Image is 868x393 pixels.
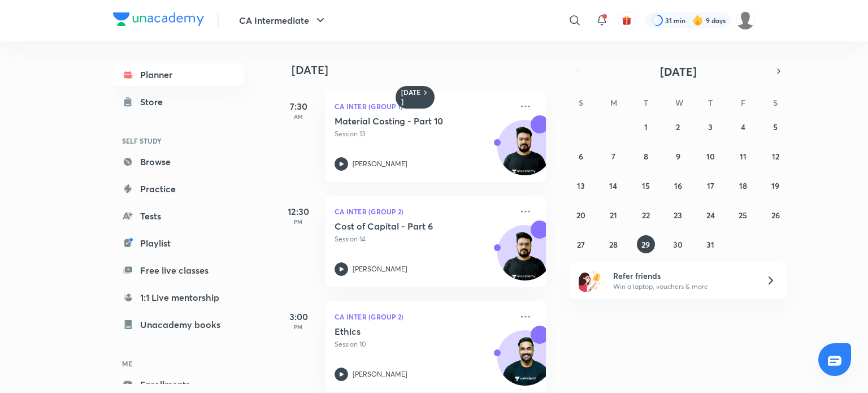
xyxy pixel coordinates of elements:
button: July 31, 2025 [701,235,719,253]
abbr: July 28, 2025 [609,239,618,250]
abbr: July 31, 2025 [706,239,714,250]
abbr: July 18, 2025 [739,180,747,191]
button: July 16, 2025 [669,176,687,195]
p: PM [276,218,321,225]
abbr: Tuesday [644,97,648,108]
abbr: July 9, 2025 [676,151,680,162]
abbr: July 5, 2025 [773,122,778,132]
abbr: July 22, 2025 [642,210,650,221]
button: [DATE] [585,63,771,79]
button: CA Intermediate [232,9,334,32]
button: July 28, 2025 [604,235,622,253]
p: Session 13 [335,129,512,139]
p: [PERSON_NAME] [353,264,407,274]
button: July 4, 2025 [734,118,752,136]
button: July 11, 2025 [734,147,752,165]
abbr: Friday [741,97,745,108]
h5: Ethics [335,326,475,337]
button: July 12, 2025 [766,147,784,165]
button: July 18, 2025 [734,176,752,195]
h5: 7:30 [276,100,321,113]
button: July 1, 2025 [637,118,655,136]
abbr: July 11, 2025 [740,151,747,162]
abbr: July 25, 2025 [739,210,747,221]
a: Practice [113,178,244,200]
abbr: July 19, 2025 [771,180,779,191]
button: July 20, 2025 [572,206,590,224]
img: Company Logo [113,12,204,26]
abbr: July 17, 2025 [707,180,714,191]
button: July 13, 2025 [572,176,590,195]
abbr: July 27, 2025 [577,239,585,250]
abbr: July 16, 2025 [674,180,682,191]
img: avatar [622,15,632,25]
abbr: July 26, 2025 [771,210,780,221]
button: avatar [618,11,636,29]
abbr: Monday [610,97,617,108]
p: PM [276,323,321,330]
a: Planner [113,63,244,86]
abbr: Thursday [708,97,713,108]
button: July 30, 2025 [669,235,687,253]
abbr: July 12, 2025 [772,151,779,162]
img: Avatar [498,336,552,391]
button: July 29, 2025 [637,235,655,253]
h6: [DATE] [401,88,421,106]
p: AM [276,113,321,120]
abbr: July 7, 2025 [611,151,615,162]
button: July 17, 2025 [701,176,719,195]
h5: Cost of Capital - Part 6 [335,221,475,232]
abbr: July 1, 2025 [644,122,648,132]
abbr: July 2, 2025 [676,122,680,132]
button: July 5, 2025 [766,118,784,136]
button: July 6, 2025 [572,147,590,165]
h5: Material Costing - Part 10 [335,115,475,127]
button: July 10, 2025 [701,147,719,165]
button: July 2, 2025 [669,118,687,136]
a: 1:1 Live mentorship [113,286,244,309]
abbr: July 4, 2025 [741,122,745,132]
p: [PERSON_NAME] [353,369,407,379]
div: Store [140,95,170,109]
button: July 15, 2025 [637,176,655,195]
abbr: July 23, 2025 [674,210,682,221]
p: CA Inter (Group 2) [335,310,512,323]
a: Store [113,90,244,113]
img: dhanak [736,11,755,30]
abbr: July 30, 2025 [673,239,683,250]
button: July 26, 2025 [766,206,784,224]
abbr: July 21, 2025 [610,210,617,221]
img: referral [579,269,601,292]
abbr: Saturday [773,97,778,108]
h5: 3:00 [276,310,321,323]
button: July 7, 2025 [604,147,622,165]
a: Company Logo [113,12,204,29]
button: July 14, 2025 [604,176,622,195]
abbr: July 3, 2025 [708,122,713,132]
abbr: July 6, 2025 [579,151,583,162]
abbr: July 10, 2025 [706,151,715,162]
button: July 23, 2025 [669,206,687,224]
h4: [DATE] [292,63,557,77]
abbr: July 24, 2025 [706,210,715,221]
h6: Refer friends [613,270,752,282]
abbr: July 29, 2025 [641,239,650,250]
img: Avatar [498,231,552,286]
button: July 9, 2025 [669,147,687,165]
button: July 25, 2025 [734,206,752,224]
button: July 27, 2025 [572,235,590,253]
a: Playlist [113,232,244,254]
button: July 3, 2025 [701,118,719,136]
a: Free live classes [113,259,244,282]
abbr: Wednesday [675,97,683,108]
p: Session 10 [335,339,512,349]
abbr: Sunday [579,97,583,108]
button: July 21, 2025 [604,206,622,224]
button: July 8, 2025 [637,147,655,165]
abbr: July 20, 2025 [576,210,585,221]
a: Unacademy books [113,313,244,336]
h5: 12:30 [276,205,321,218]
p: Win a laptop, vouchers & more [613,282,752,292]
button: July 24, 2025 [701,206,719,224]
p: Session 14 [335,234,512,244]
